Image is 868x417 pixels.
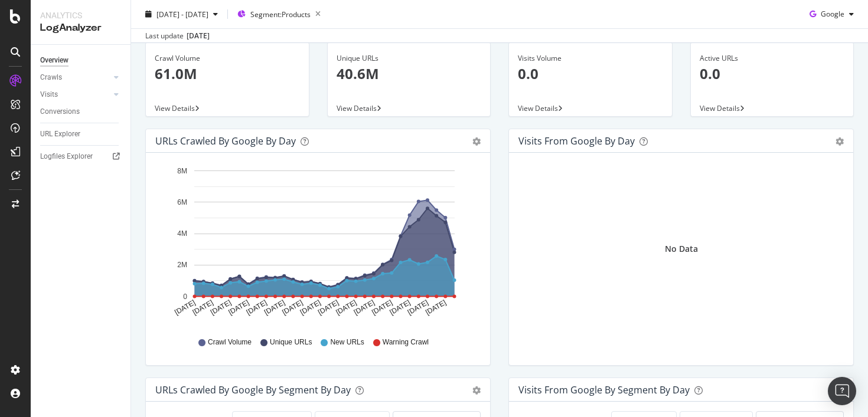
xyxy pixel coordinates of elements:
[209,298,233,317] text: [DATE]
[389,298,412,317] text: [DATE]
[518,384,690,396] div: Visits from Google By Segment By Day
[700,103,740,113] span: View Details
[177,229,187,238] text: 4M
[177,261,187,270] text: 2M
[280,298,304,317] text: [DATE]
[337,64,482,84] p: 40.6M
[40,128,122,140] a: URL Explorer
[191,298,215,317] text: [DATE]
[155,64,300,84] p: 61.0M
[145,31,210,41] div: Last update
[40,9,121,21] div: Analytics
[424,298,448,317] text: [DATE]
[40,54,68,67] div: Overview
[177,198,187,206] text: 6M
[821,9,844,19] span: Google
[700,53,845,64] div: Active URLs
[299,298,322,317] text: [DATE]
[40,128,80,140] div: URL Explorer
[665,243,698,255] div: No Data
[334,298,358,317] text: [DATE]
[406,298,430,317] text: [DATE]
[40,54,122,67] a: Overview
[141,5,223,24] button: [DATE] - [DATE]
[155,53,300,64] div: Crawl Volume
[270,337,312,347] span: Unique URLs
[155,384,351,396] div: URLs Crawled by Google By Segment By Day
[337,53,482,64] div: Unique URLs
[177,167,187,175] text: 8M
[383,337,429,347] span: Warning Crawl
[233,5,325,24] button: Segment:Products
[472,386,481,395] div: gear
[156,9,208,19] span: [DATE] - [DATE]
[836,137,844,146] div: gear
[518,64,663,84] p: 0.0
[316,298,340,317] text: [DATE]
[828,377,856,405] div: Open Intercom Messenger
[40,71,62,84] div: Crawls
[155,103,195,113] span: View Details
[805,5,859,24] button: Google
[173,298,197,317] text: [DATE]
[227,298,250,317] text: [DATE]
[370,298,394,317] text: [DATE]
[330,337,364,347] span: New URLs
[263,298,286,317] text: [DATE]
[40,88,58,101] div: Visits
[40,88,110,101] a: Visits
[472,137,481,146] div: gear
[40,21,121,35] div: LogAnalyzer
[187,31,210,41] div: [DATE]
[40,106,80,118] div: Conversions
[518,53,663,64] div: Visits Volume
[40,150,93,163] div: Logfiles Explorer
[40,150,122,163] a: Logfiles Explorer
[40,106,122,118] a: Conversions
[183,293,187,301] text: 0
[40,71,110,84] a: Crawls
[518,103,558,113] span: View Details
[353,298,376,317] text: [DATE]
[155,135,296,147] div: URLs Crawled by Google by day
[208,337,252,347] span: Crawl Volume
[518,135,635,147] div: Visits from Google by day
[245,298,269,317] text: [DATE]
[337,103,377,113] span: View Details
[700,64,845,84] p: 0.0
[155,162,481,326] svg: A chart.
[250,9,311,19] span: Segment: Products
